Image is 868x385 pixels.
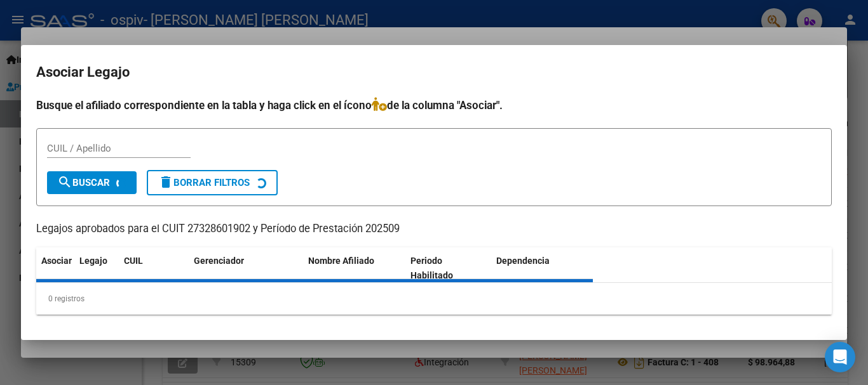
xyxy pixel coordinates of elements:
datatable-header-cell: Periodo Habilitado [405,247,491,289]
datatable-header-cell: Legajo [74,247,119,289]
mat-icon: delete [158,174,173,190]
p: Legajos aprobados para el CUIT 27328601902 y Período de Prestación 202509 [36,221,832,237]
span: Nombre Afiliado [308,256,374,266]
span: Borrar Filtros [158,177,250,188]
datatable-header-cell: CUIL [119,247,189,289]
h4: Busque el afiliado correspondiente en la tabla y haga click en el ícono de la columna "Asociar". [36,97,832,114]
span: Buscar [57,177,110,188]
datatable-header-cell: Gerenciador [189,247,303,289]
button: Buscar [47,171,137,194]
div: Open Intercom Messenger [825,342,855,372]
h2: Asociar Legajo [36,60,832,84]
span: CUIL [124,256,143,266]
div: 0 registros [36,283,832,315]
span: Dependencia [496,256,550,266]
button: Borrar Filtros [147,170,278,195]
span: Asociar [41,256,72,266]
datatable-header-cell: Dependencia [491,247,593,289]
datatable-header-cell: Asociar [36,247,74,289]
span: Legajo [79,256,107,266]
span: Gerenciador [194,256,244,266]
datatable-header-cell: Nombre Afiliado [303,247,405,289]
span: Periodo Habilitado [410,256,453,280]
mat-icon: search [57,174,72,190]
